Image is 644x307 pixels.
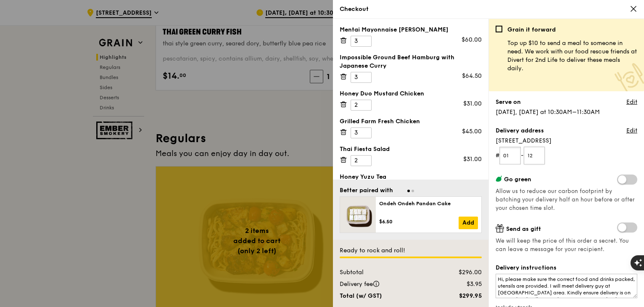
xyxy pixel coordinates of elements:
b: Grain it forward [507,26,556,33]
div: Grilled Farm Fresh Chicken [340,117,482,126]
div: $296.00 [436,268,487,277]
div: $31.00 [463,155,482,164]
span: We will keep the price of this order a secret. You can leave a message for your recipient. [496,237,637,254]
div: Ondeh Ondeh Pandan Cake [379,200,478,207]
form: # - [496,147,637,164]
p: Top up $10 to send a meal to someone in need. We work with our food rescue friends at Divert for ... [507,39,637,73]
div: $60.00 [462,36,482,44]
div: Better paired with [340,186,393,195]
div: Impossible Ground Beef Hamburg with Japanese Curry [340,53,482,70]
div: Total (w/ GST) [335,292,436,300]
span: Go green [504,176,531,183]
span: Allow us to reduce our carbon footprint by batching your delivery half an hour before or after yo... [496,188,635,212]
a: Edit [626,127,637,135]
div: $299.95 [436,292,487,300]
label: Delivery instructions [496,264,637,272]
div: Ready to rock and roll! [340,246,482,255]
div: Delivery fee [335,280,436,288]
input: Unit [524,147,545,164]
div: $3.95 [436,280,487,288]
div: Honey Duo Mustard Chicken [340,90,482,98]
label: Serve on [496,98,521,106]
div: $6.50 [379,218,459,225]
div: Mentai Mayonnaise [PERSON_NAME] [340,26,482,34]
div: Checkout [340,5,637,13]
span: Go to slide 1 [407,190,410,192]
div: Subtotal [335,268,436,277]
label: Delivery address [496,127,544,135]
img: Meal donation [615,63,644,93]
div: $64.50 [462,72,482,80]
span: [STREET_ADDRESS] [496,137,637,145]
a: Add [459,217,478,229]
div: $45.00 [462,127,482,136]
span: [DATE], [DATE] at 10:30AM–11:30AM [496,109,600,116]
input: Floor [499,147,521,164]
a: Edit [626,98,637,106]
div: Thai Fiesta Salad [340,145,482,153]
div: Honey Yuzu Tea [340,173,482,181]
span: Send as gift [506,225,541,233]
span: Go to slide 2 [412,190,414,192]
div: $31.00 [463,100,482,108]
